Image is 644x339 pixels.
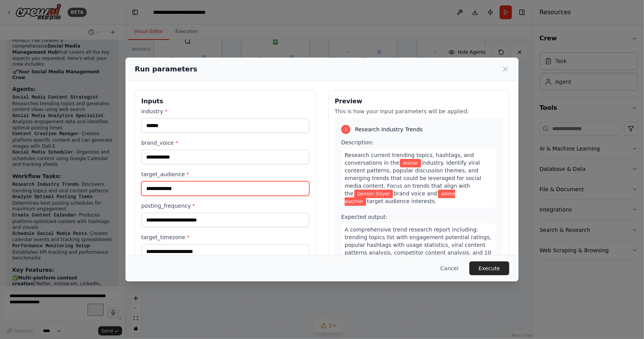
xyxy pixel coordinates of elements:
[341,139,373,146] span: Description:
[141,233,309,241] label: target_timezone
[394,190,437,197] span: brand voice and
[141,97,309,106] h3: Inputs
[335,97,503,106] h3: Preview
[341,125,350,134] div: 1
[345,160,481,197] span: industry. Identify viral content patterns, popular discussion themes, and emerging trends that co...
[341,214,388,220] span: Expected output:
[434,261,465,275] button: Cancel
[345,152,474,166] span: Research current trending topics, hashtags, and conversations in the
[354,190,393,198] span: Variable: brand_voice
[400,159,421,167] span: Variable: industry
[141,107,309,115] label: industry
[141,170,309,178] label: target_audience
[469,261,509,275] button: Execute
[135,64,197,74] h2: Run parameters
[345,190,455,206] span: Variable: target_audience
[367,198,436,204] span: target audience interests.
[141,202,309,210] label: posting_frequency
[141,139,309,147] label: brand_voice
[345,227,491,263] span: A comprehensive trend research report including: trending topics list with engagement potential r...
[355,126,423,133] span: Research Industry Trends
[335,107,503,115] p: This is how your input parameters will be applied:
